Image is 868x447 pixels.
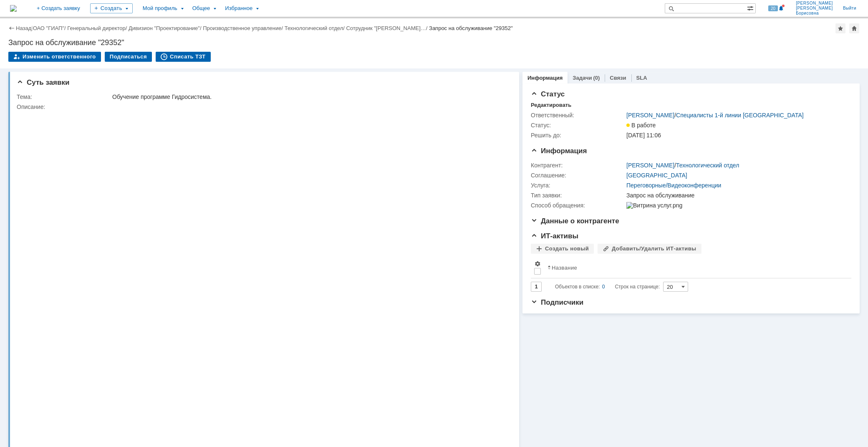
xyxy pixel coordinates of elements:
div: Сделать домашней страницей [849,23,859,33]
span: Информация [531,147,587,155]
span: Настройки [534,260,541,267]
i: Строк на странице: [555,282,660,292]
a: Задачи [573,75,592,81]
a: Производственное управление [203,25,281,31]
div: Способ обращения: [531,202,625,209]
span: Борисовна [796,11,833,16]
span: Объектов в списке: [555,284,600,290]
div: / [129,25,203,31]
span: Данные о контрагенте [531,217,619,225]
div: Название [552,265,577,271]
div: Тип заявки: [531,192,625,199]
div: Создать [90,3,133,13]
a: ОАО "ГИАП" [33,25,64,31]
div: 0 [602,282,605,292]
div: Запрос на обслуживание "29352" [8,38,860,47]
div: / [346,25,429,31]
img: logo [10,5,17,12]
div: Статус: [531,122,625,129]
span: В работе [626,122,656,129]
a: Переговорные/Видеоконференции [626,182,721,189]
div: Ответственный: [531,112,625,119]
div: Тема: [17,93,111,100]
div: Услуга: [531,182,625,189]
span: 20 [768,5,778,11]
div: Описание: [17,104,507,110]
a: [PERSON_NAME] [626,162,674,169]
span: [DATE] 11:06 [626,132,661,139]
a: Сотрудник "[PERSON_NAME]… [346,25,426,31]
span: Суть заявки [17,78,69,86]
a: SLA [636,75,647,81]
a: Генеральный директор [67,25,125,31]
div: Решить до: [531,132,625,139]
div: Добавить в избранное [835,23,845,33]
div: / [67,25,129,31]
span: Расширенный поиск [747,4,755,12]
a: [GEOGRAPHIC_DATA] [626,172,687,179]
div: (0) [593,75,600,81]
div: / [203,25,285,31]
div: Соглашение: [531,172,625,179]
a: Назад [16,25,31,31]
a: Специалисты 1-й линии [GEOGRAPHIC_DATA] [676,112,804,119]
a: [PERSON_NAME] [626,112,674,119]
th: Название [544,257,845,278]
div: / [626,112,804,119]
span: Подписчики [531,298,583,306]
img: Витрина услуг.png [626,202,682,209]
div: / [285,25,346,31]
span: [PERSON_NAME] [796,1,833,6]
div: / [33,25,68,31]
div: / [626,162,739,169]
a: Технологический отдел [676,162,739,169]
div: Обучение программе Гидросистема. [112,93,506,100]
a: Информация [527,75,563,81]
a: Дивизион "Проектирование" [129,25,200,31]
div: Запрос на обслуживание [626,192,846,199]
div: Контрагент: [531,162,625,169]
a: Технологический отдел [285,25,343,31]
div: Редактировать [531,102,571,109]
span: Статус [531,90,565,98]
div: Запрос на обслуживание "29352" [429,25,513,31]
span: ИТ-активы [531,232,578,240]
span: [PERSON_NAME] [796,6,833,11]
a: Перейти на домашнюю страницу [10,5,17,12]
a: Связи [610,75,626,81]
div: | [31,25,33,31]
